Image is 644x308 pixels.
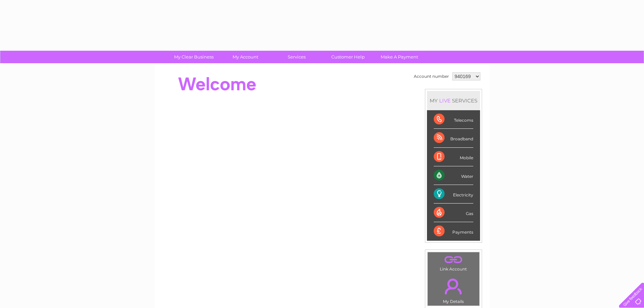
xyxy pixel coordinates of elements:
div: Gas [434,204,473,222]
td: Account number [412,71,451,82]
a: Services [269,51,325,63]
a: Make A Payment [372,51,427,63]
a: . [429,254,478,266]
a: My Clear Business [166,51,222,63]
div: Payments [434,222,473,240]
a: My Account [217,51,273,63]
div: Telecoms [434,110,473,129]
td: Link Account [427,252,480,273]
div: Electricity [434,185,473,204]
a: . [429,275,478,298]
div: Water [434,166,473,185]
div: Mobile [434,148,473,166]
div: MY SERVICES [427,91,480,110]
div: Broadband [434,129,473,147]
td: My Details [427,273,480,306]
div: LIVE [438,97,452,104]
a: Customer Help [320,51,376,63]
